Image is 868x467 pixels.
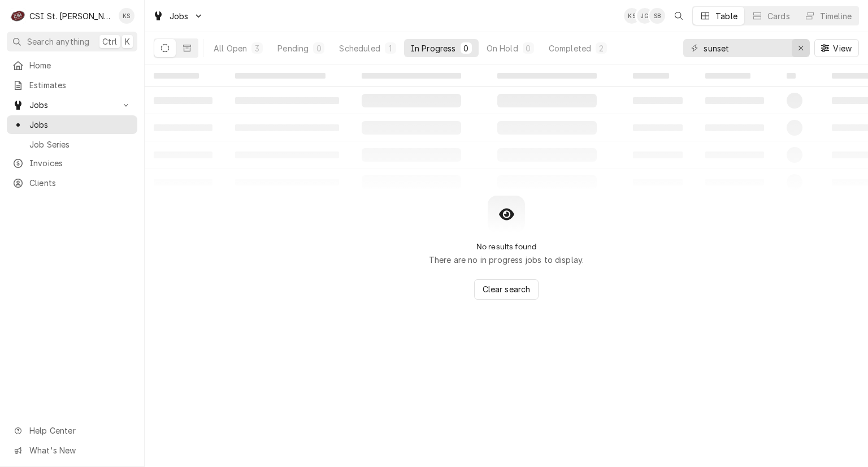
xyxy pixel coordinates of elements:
[649,8,665,24] div: Shayla Bell's Avatar
[29,157,132,169] span: Invoices
[170,10,189,22] span: Jobs
[549,42,591,54] div: Completed
[235,73,325,79] span: ‌
[633,73,669,79] span: ‌
[277,42,309,54] div: Pending
[10,8,26,24] div: C
[637,8,653,24] div: Jeff George's Avatar
[10,8,26,24] div: CSI St. Louis's Avatar
[29,425,131,436] span: Help Center
[102,36,117,47] span: Ctrl
[315,42,322,54] div: 0
[154,73,199,79] span: ‌
[254,42,261,54] div: 3
[624,8,640,24] div: Kris Swearingen's Avatar
[7,154,137,172] a: Invoices
[715,10,737,22] div: Table
[525,42,532,54] div: 0
[27,36,89,47] span: Search anything
[429,254,584,266] p: There are no in progress jobs to display.
[7,174,137,192] a: Clients
[767,10,790,22] div: Cards
[476,242,537,252] h2: No results found
[214,42,247,54] div: All Open
[704,39,788,57] input: Keyword search
[497,73,597,79] span: ‌
[487,42,518,54] div: On Hold
[119,8,134,24] div: KS
[820,10,852,22] div: Timeline
[7,441,137,460] a: Go to What's New
[624,8,640,24] div: KS
[145,64,868,196] table: In Progress Jobs List Loading
[29,139,132,150] span: Job Series
[7,421,137,440] a: Go to Help Center
[29,79,132,91] span: Estimates
[787,73,796,79] span: ‌
[339,42,380,54] div: Scheduled
[792,39,810,57] button: Erase input
[705,73,750,79] span: ‌
[125,36,130,47] span: K
[474,279,539,300] button: Clear search
[598,42,605,54] div: 2
[814,39,859,57] button: View
[362,73,461,79] span: ‌
[411,42,456,54] div: In Progress
[29,119,132,131] span: Jobs
[7,56,137,75] a: Home
[463,42,470,54] div: 0
[29,99,115,111] span: Jobs
[7,115,137,134] a: Jobs
[148,7,208,25] a: Go to Jobs
[670,7,688,25] button: Open search
[29,10,112,22] div: CSI St. [PERSON_NAME]
[29,59,132,71] span: Home
[7,96,137,114] a: Go to Jobs
[29,177,132,189] span: Clients
[649,8,665,24] div: SB
[119,8,134,24] div: Kris Swearingen's Avatar
[387,42,394,54] div: 1
[7,76,137,94] a: Estimates
[831,42,854,54] span: View
[637,8,653,24] div: JG
[480,283,533,295] span: Clear search
[7,32,137,51] button: Search anythingCtrlK
[7,135,137,154] a: Job Series
[29,444,131,456] span: What's New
